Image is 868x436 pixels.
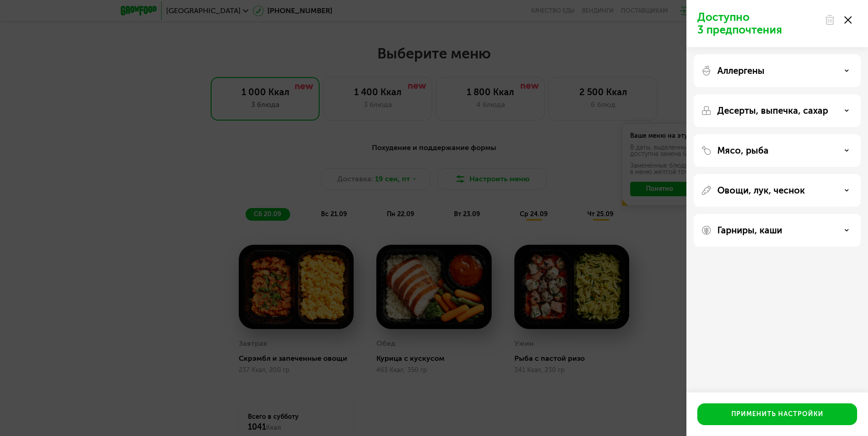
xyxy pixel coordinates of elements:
p: Доступно 3 предпочтения [697,11,819,36]
button: Применить настройки [697,403,857,425]
p: Мясо, рыба [717,145,769,156]
p: Гарниры, каши [717,225,782,236]
p: Овощи, лук, чеснок [717,185,805,196]
div: Применить настройки [731,410,824,419]
p: Десерты, выпечка, сахар [717,105,828,116]
p: Аллергены [717,65,764,76]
